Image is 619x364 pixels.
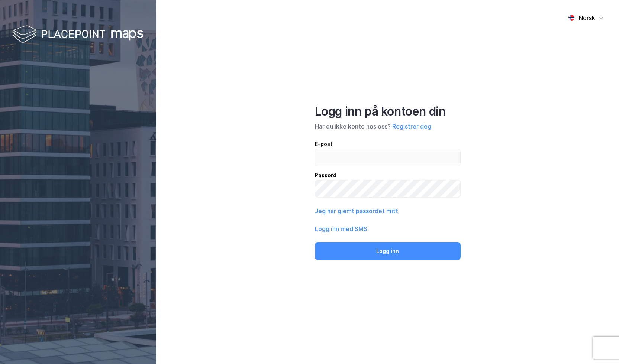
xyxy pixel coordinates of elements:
[392,122,431,131] button: Registrer deg
[315,242,461,260] button: Logg inn
[315,140,461,149] div: E-post
[579,13,595,22] div: Norsk
[315,207,398,215] button: Jeg har glemt passordet mitt
[13,24,143,46] img: logo-white.f07954bde2210d2a523dddb988cd2aa7.svg
[582,328,619,364] iframe: Chat Widget
[315,122,461,131] div: Har du ikke konto hos oss?
[582,328,619,364] div: Kontrollprogram for chat
[315,104,461,119] div: Logg inn på kontoen din
[315,171,461,180] div: Passord
[315,224,367,233] button: Logg inn med SMS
